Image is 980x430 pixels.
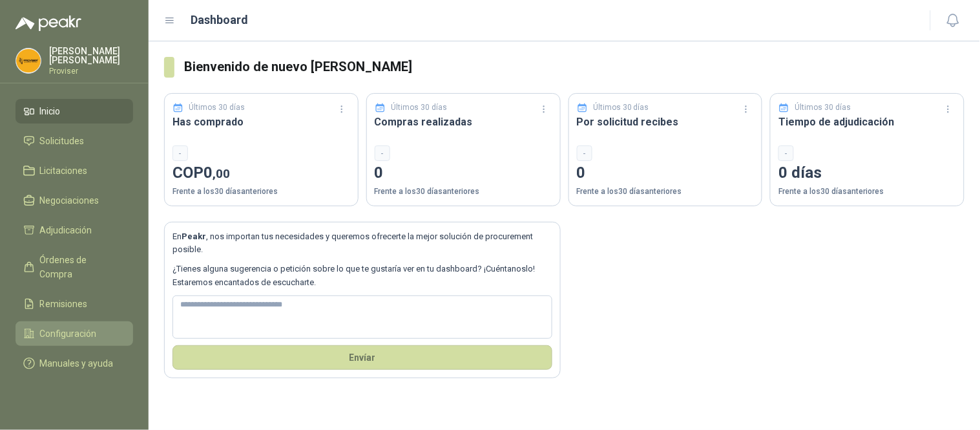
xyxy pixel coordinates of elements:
span: Remisiones [40,297,88,311]
h3: Has comprado [172,114,350,130]
p: Últimos 30 días [189,102,245,114]
h1: Dashboard [191,11,249,29]
p: Proviser [49,67,133,75]
span: Inicio [40,104,61,118]
p: 0 [375,161,552,186]
p: 0 días [778,161,956,186]
p: Últimos 30 días [593,102,649,114]
span: Adjudicación [40,223,92,237]
a: Órdenes de Compra [16,248,133,286]
h3: Tiempo de adjudicación [778,114,956,130]
h3: Compras realizadas [375,114,552,130]
p: En , nos importan tus necesidades y queremos ofrecerte la mejor solución de procurement posible. [172,230,552,257]
span: ,00 [213,166,230,181]
a: Solicitudes [16,129,133,153]
p: ¿Tienes alguna sugerencia o petición sobre lo que te gustaría ver en tu dashboard? ¡Cuéntanoslo! ... [172,263,552,289]
span: 0 [203,164,230,182]
p: Últimos 30 días [391,102,447,114]
p: 0 [577,161,755,186]
p: Frente a los 30 días anteriores [577,186,755,198]
span: Licitaciones [40,164,88,178]
a: Configuración [16,321,133,346]
p: Frente a los 30 días anteriores [778,186,956,198]
p: Últimos 30 días [795,102,851,114]
a: Inicio [16,99,133,124]
p: COP [172,161,350,186]
img: Company Logo [16,48,41,73]
span: Órdenes de Compra [40,253,121,281]
a: Licitaciones [16,158,133,183]
p: Frente a los 30 días anteriores [375,186,552,198]
span: Manuales y ayuda [40,356,114,371]
a: Remisiones [16,292,133,316]
span: Solicitudes [40,134,85,148]
span: Configuración [40,327,97,341]
h3: Bienvenido de nuevo [PERSON_NAME] [185,57,964,77]
span: Negociaciones [40,193,99,208]
a: Negociaciones [16,188,133,213]
a: Manuales y ayuda [16,351,133,376]
div: - [172,145,188,161]
a: Adjudicación [16,218,133,242]
p: [PERSON_NAME] [PERSON_NAME] [49,47,133,65]
img: Logo peakr [16,16,81,31]
p: Frente a los 30 días anteriores [172,186,350,198]
h3: Por solicitud recibes [577,114,755,130]
div: - [778,145,794,161]
b: Peakr [182,231,206,241]
div: - [375,145,390,161]
button: Envíar [172,345,552,370]
div: - [577,145,592,161]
